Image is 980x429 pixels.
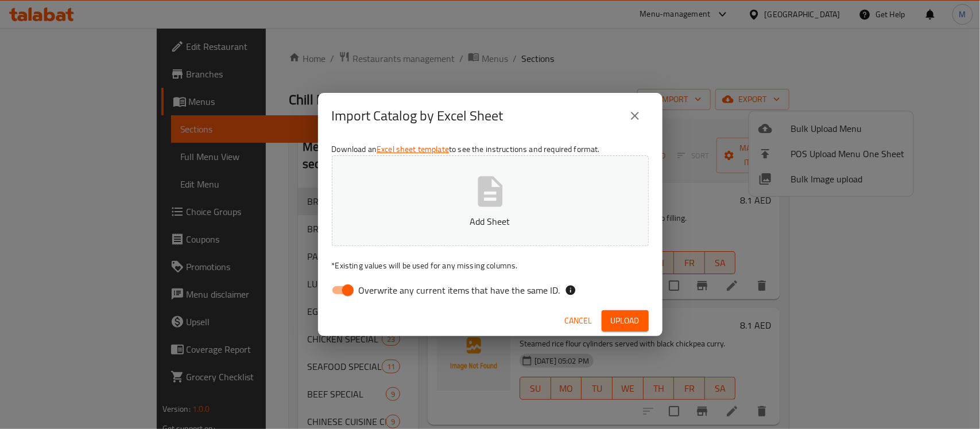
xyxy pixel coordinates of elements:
button: Cancel [560,310,597,331]
p: Existing values will be used for any missing columns. [332,260,649,271]
span: Overwrite any current items that have the same ID. [359,283,560,297]
a: Excel sheet template [377,142,449,157]
button: Add Sheet [332,155,649,246]
p: Add Sheet [350,214,631,228]
span: Upload [611,314,640,328]
button: Upload [602,310,649,331]
button: close [621,102,649,130]
svg: If the overwrite option isn't selected, then the items that match an existing ID will be ignored ... [565,284,576,296]
span: Cancel [565,314,592,328]
h2: Import Catalog by Excel Sheet [332,107,503,125]
div: Download an to see the instructions and required format. [318,139,663,305]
